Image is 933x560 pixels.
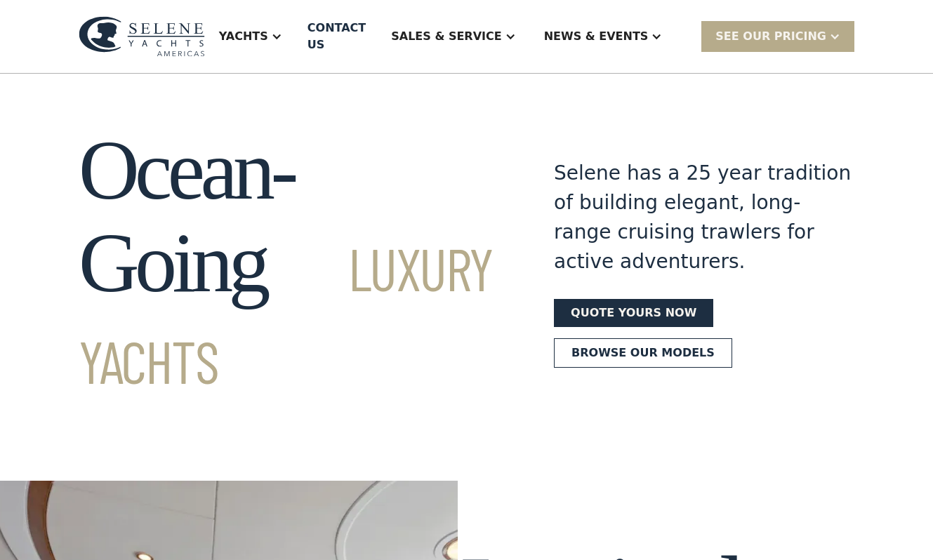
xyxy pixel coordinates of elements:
[79,232,493,396] span: Luxury Yachts
[554,299,713,327] a: Quote yours now
[307,20,366,53] div: Contact US
[715,28,826,45] div: SEE Our Pricing
[554,338,732,368] a: Browse our models
[701,21,854,51] div: SEE Our Pricing
[391,28,501,45] div: Sales & Service
[544,28,649,45] div: News & EVENTS
[219,28,268,45] div: Yachts
[79,16,205,58] img: logo
[554,159,854,276] div: Selene has a 25 year tradition of building elegant, long-range cruising trawlers for active adven...
[530,8,677,65] div: News & EVENTS
[205,8,296,65] div: Yachts
[377,8,529,65] div: Sales & Service
[79,124,503,402] h1: Ocean-Going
